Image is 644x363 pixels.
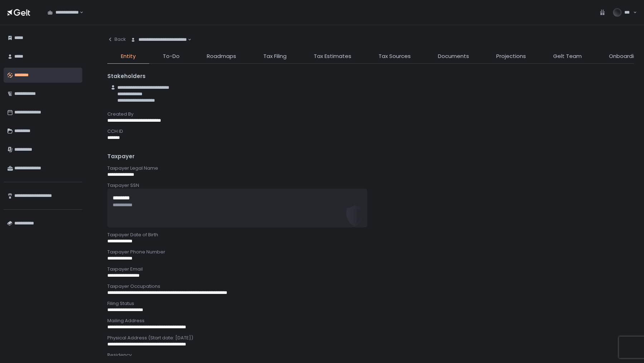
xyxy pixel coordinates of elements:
[107,32,126,47] button: Back
[121,52,136,60] span: Entity
[163,52,180,60] span: To-Do
[79,9,79,16] input: Search for option
[496,52,526,60] span: Projections
[438,52,469,60] span: Documents
[107,266,634,272] div: Taxpayer Email
[107,249,634,255] div: Taxpayer Phone Number
[107,153,634,161] div: Taxpayer
[107,72,634,81] div: Stakeholders
[107,352,634,358] div: Residency
[379,52,411,60] span: Tax Sources
[107,165,634,171] div: Taxpayer Legal Name
[107,318,634,324] div: Mailing Address
[126,32,191,47] div: Search for option
[107,335,634,341] div: Physical Address (Start date: [DATE])
[263,52,287,60] span: Tax Filing
[43,5,83,20] div: Search for option
[107,300,634,307] div: Filing Status
[553,52,582,60] span: Gelt Team
[107,36,126,43] div: Back
[107,128,634,135] div: CCH ID
[207,52,236,60] span: Roadmaps
[107,283,634,290] div: Taxpayer Occupations
[107,111,634,117] div: Created By
[107,232,634,238] div: Taxpayer Date of Birth
[314,52,351,60] span: Tax Estimates
[609,52,640,60] span: Onboarding
[107,182,634,189] div: Taxpayer SSN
